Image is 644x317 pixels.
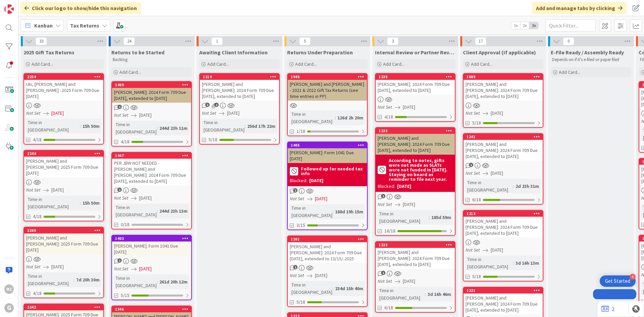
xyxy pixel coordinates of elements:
[309,177,323,184] div: [DATE]
[472,196,481,203] span: 6/18
[332,285,333,292] span: :
[24,227,103,233] div: 2260
[20,2,141,14] div: Click our logo to show/hide this navigation
[27,151,103,156] div: 2244
[114,204,157,218] div: Time in [GEOGRAPHIC_DATA]
[200,74,279,101] div: 1214[PERSON_NAME] and [PERSON_NAME]: 2024 Form 709 Due [DATE], extended to [DATE]
[376,134,455,155] div: [PERSON_NAME] and [PERSON_NAME]: 2024 Form 709 Due [DATE], extended to [DATE]
[384,304,393,311] span: 6/18
[464,134,543,140] div: 1241
[464,211,543,217] div: 1213
[389,158,453,181] b: According to notes, gifts were not made as SLATs were not funded in [DATE]. Staying on board as r...
[375,49,455,56] span: Internal Review or Partner Review
[121,138,129,145] span: 4/18
[70,22,99,29] b: Tax Returns
[209,136,217,143] span: 5/18
[464,211,543,237] div: 1213[PERSON_NAME] and [PERSON_NAME]: 2024 Form 709 Due [DATE], extended to [DATE]
[112,306,191,312] div: 1346
[157,207,158,215] span: :
[114,195,128,201] i: Not Set
[379,243,455,247] div: 1223
[26,110,41,116] i: Not Set
[26,119,80,134] div: Time in [GEOGRAPHIC_DATA]
[139,112,152,119] span: [DATE]
[559,69,580,75] span: Add Card...
[112,235,191,242] div: 1403
[471,61,492,67] span: Add Card...
[157,124,158,132] span: :
[115,83,191,87] div: 1469
[290,196,304,202] i: Not Set
[295,61,317,67] span: Add Card...
[51,187,64,194] span: [DATE]
[23,49,74,56] span: 2025 Gift Tax Returns
[288,142,367,148] div: 1405
[464,74,543,80] div: 1680
[203,74,279,79] div: 1214
[630,274,636,280] div: 4
[112,82,191,103] div: 1469[PERSON_NAME]: 2024 Form 709 Due [DATE], extended to [DATE]
[245,122,246,130] span: :
[200,74,279,80] div: 1214
[121,221,129,228] span: 0/18
[288,236,367,242] div: 1261
[117,188,122,192] span: 1
[27,228,103,233] div: 2260
[545,19,596,32] input: Quick Filter...
[24,74,103,80] div: 2254
[384,227,395,234] span: 16/18
[491,110,503,117] span: [DATE]
[112,153,191,186] div: 1467PER JBW NOT NEEDED - [PERSON_NAME] and [PERSON_NAME]: 2024 Form 709 Due [DATE], extended to [...
[291,74,367,79] div: 1946
[112,159,191,186] div: PER JBW NOT NEEDED - [PERSON_NAME] and [PERSON_NAME]: 2024 Form 709 Due [DATE], extended to [DATE]
[202,119,245,134] div: Time in [GEOGRAPHIC_DATA]
[32,61,53,67] span: Add Card...
[26,187,41,193] i: Not Set
[464,287,543,314] div: 1221[PERSON_NAME] and [PERSON_NAME]: 2024 Form 709 Due [DATE], extended to [DATE]
[117,258,122,263] span: 1
[381,271,385,275] span: 1
[114,121,157,136] div: Time in [GEOGRAPHIC_DATA]
[158,124,189,132] div: 244d 23h 11m
[24,233,103,254] div: [PERSON_NAME] and [PERSON_NAME]: 2025 Form 709 Due [DATE]
[288,236,367,263] div: 1261[PERSON_NAME] and [PERSON_NAME]: 2024 Form 709 Due [DATE], extended to 10/15/-2025
[4,303,14,313] div: G
[114,266,128,272] i: Not Set
[378,210,429,225] div: Time in [GEOGRAPHIC_DATA]
[114,274,157,289] div: Time in [GEOGRAPHIC_DATA]
[381,194,385,198] span: 1
[24,157,103,177] div: [PERSON_NAME] and [PERSON_NAME]: 2025 Form 709 Due [DATE]
[403,278,415,285] span: [DATE]
[287,49,353,56] span: Returns Under Preparation
[514,259,541,267] div: 3d 16h 13m
[332,208,333,215] span: :
[464,74,543,101] div: 1680[PERSON_NAME] and [PERSON_NAME]: 2024 Form 709 Due [DATE], extended to [DATE]
[27,305,103,310] div: 2242
[376,74,455,95] div: 1236[PERSON_NAME]: 2024 Form 709 Due [DATE], extended to [DATE]
[288,74,367,80] div: 1946
[466,256,513,270] div: Time in [GEOGRAPHIC_DATA]
[288,242,367,263] div: [PERSON_NAME] and [PERSON_NAME]: 2024 Form 709 Due [DATE], extended to 10/15/-2025
[291,143,367,148] div: 1405
[333,208,365,215] div: 188d 19h 15m
[387,37,398,45] span: 3
[200,80,279,101] div: [PERSON_NAME] and [PERSON_NAME]: 2024 Form 709 Due [DATE], extended to [DATE]
[336,114,365,121] div: 126d 2h 20m
[290,204,332,219] div: Time in [GEOGRAPHIC_DATA]
[227,110,239,117] span: [DATE]
[73,276,74,283] span: :
[466,110,480,116] i: Not Set
[24,151,103,157] div: 2244
[376,128,455,134] div: 1233
[552,57,630,62] p: Depends on if it's e-filed or paper filed
[24,80,103,101] div: Uki, [PERSON_NAME] and [PERSON_NAME] : 2025 Form 709 Due [DATE]
[430,214,453,221] div: 185d 59m
[115,236,191,241] div: 1403
[376,74,455,80] div: 1236
[81,199,101,207] div: 15h 50m
[425,290,426,298] span: :
[24,151,103,177] div: 2244[PERSON_NAME] and [PERSON_NAME]: 2025 Form 709 Due [DATE]
[378,287,425,302] div: Time in [GEOGRAPHIC_DATA]
[464,294,543,314] div: [PERSON_NAME] and [PERSON_NAME]: 2024 Form 709 Due [DATE], extended to [DATE]
[472,273,481,280] span: 5/18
